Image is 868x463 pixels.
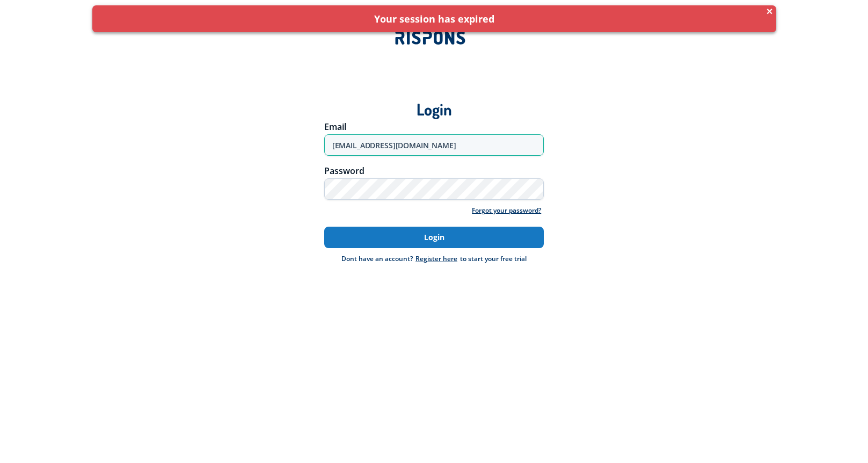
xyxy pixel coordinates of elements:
div: Login [66,83,803,120]
input: Enter your email [324,134,544,156]
span: × [765,8,773,15]
div: to start your free trial [413,254,527,264]
a: Forgot your password? [469,205,544,216]
div: Dont have an account? [341,254,413,264]
div: Your session has expired [100,13,768,24]
div: Password [324,167,544,175]
button: Login [324,227,544,248]
div: Email [324,122,544,131]
a: Register here [413,254,460,263]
